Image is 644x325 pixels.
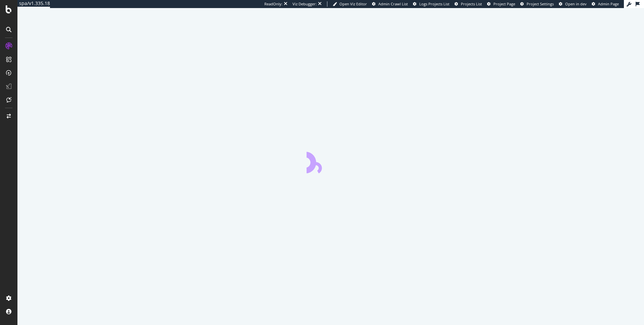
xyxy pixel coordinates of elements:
span: Admin Page [598,1,619,6]
span: Open in dev [565,1,587,6]
div: Viz Debugger: [292,1,317,7]
span: Admin Crawl List [378,1,408,6]
span: Logs Projects List [419,1,449,6]
a: Admin Crawl List [372,1,408,7]
a: Project Settings [520,1,554,7]
a: Open Viz Editor [333,1,367,7]
span: Projects List [461,1,482,6]
div: animation [307,149,355,173]
div: ReadOnly: [264,1,282,7]
span: Project Settings [527,1,554,6]
a: Admin Page [592,1,619,7]
a: Logs Projects List [413,1,449,7]
a: Open in dev [559,1,587,7]
a: Project Page [487,1,515,7]
span: Open Viz Editor [339,1,367,6]
span: Project Page [493,1,515,6]
a: Projects List [454,1,482,7]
